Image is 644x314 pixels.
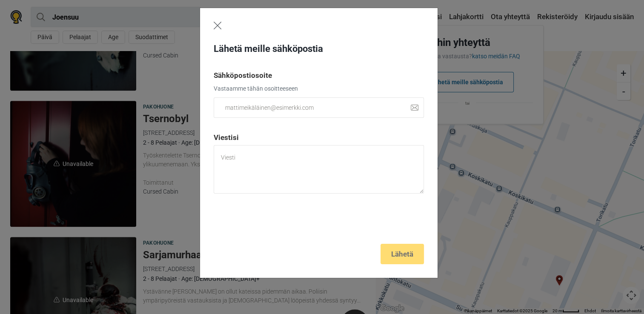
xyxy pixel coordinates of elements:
[214,42,424,56] h3: Lähetä meille sähköpostia
[214,97,424,118] input: mattimeikäläinen@esimerkki.com
[214,22,221,29] button: Close
[214,206,343,240] iframe: reCAPTCHA
[411,105,418,111] img: close
[214,84,424,93] p: Vastaamme tähän osoitteeseen
[214,132,239,143] label: Viestisi
[214,22,221,29] img: close
[214,70,272,81] label: Sähköpostiosoite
